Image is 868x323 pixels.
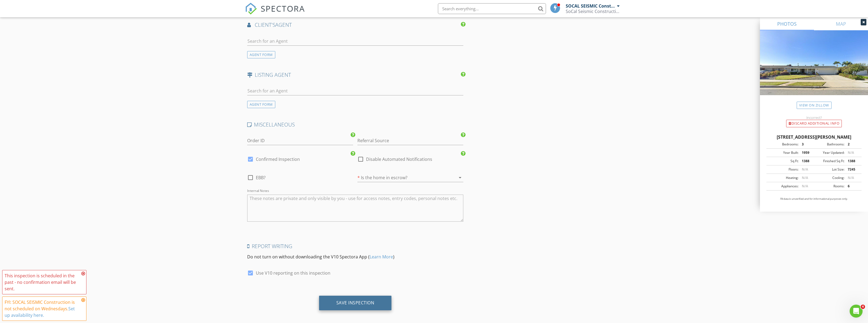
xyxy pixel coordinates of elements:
[247,195,464,222] textarea: Internal Notes
[814,167,844,172] div: Lot Size:
[438,3,546,14] input: Search everything...
[566,3,616,9] div: SOCAL SEISMIC Construction
[848,175,854,180] span: N/A
[768,175,799,180] div: Heating:
[247,51,275,58] div: AGENT FORM
[768,167,799,172] div: Floors:
[245,7,305,19] a: SPECTORA
[814,159,844,164] div: Finished Sq Ft:
[247,86,464,95] input: Search for an Agent
[247,243,464,250] h4: Report Writing
[760,17,814,30] a: PHOTOS
[814,142,844,147] div: Bathrooms:
[802,175,808,180] span: N/A
[786,120,842,127] div: Discard Additional info
[366,156,432,162] label: Disable Automated Notifications
[255,21,275,28] span: client's
[370,254,393,260] a: Learn More
[768,142,799,147] div: Bedrooms:
[850,305,863,318] iframe: Intercom live chat
[245,3,257,15] img: The Best Home Inspection Software - Spectora
[799,159,814,164] div: 1388
[760,115,868,120] div: Incorrect?
[768,184,799,189] div: Appliances:
[256,156,300,162] label: Confirmed Inspection
[814,17,868,30] a: MAP
[247,101,275,108] div: AGENT FORM
[760,30,868,108] img: streetview
[848,150,854,155] span: N/A
[768,150,799,155] div: Year Built:
[799,142,814,147] div: 3
[5,299,80,318] div: FYI: SOCAL SEISMIC Construction is not scheduled on Wednesdays.
[814,175,844,180] div: Cooling:
[256,175,266,180] span: EBB?
[336,300,374,305] div: Save Inspection
[844,184,860,189] div: 6
[844,167,860,172] div: 7245
[797,102,832,109] a: View on Zillow
[247,254,464,260] p: Do not turn on without downloading the V10 Spectora App ( )
[566,9,620,14] div: SoCal Seismic Construction
[261,3,305,14] span: SPECTORA
[457,174,463,181] i: arrow_drop_down
[802,184,808,188] span: N/A
[814,184,844,189] div: Rooms:
[844,142,860,147] div: 2
[247,71,464,78] h4: LISTING AGENT
[247,37,464,46] input: Search for an Agent
[357,136,463,145] input: Referral Source
[5,272,80,292] div: This inspection is scheduled in the past - no confirmation email will be sent.
[844,159,860,164] div: 1388
[814,150,844,155] div: Year Updated:
[768,159,799,164] div: Sq Ft:
[802,167,808,172] span: N/A
[766,197,862,201] p: All data is unverified and for informational purposes only.
[861,305,865,309] span: 4
[766,134,862,140] div: [STREET_ADDRESS][PERSON_NAME]
[247,21,464,28] h4: AGENT
[256,270,330,276] label: Use V10 reporting on this inspection
[247,121,464,128] h4: MISCELLANEOUS
[799,150,814,155] div: 1959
